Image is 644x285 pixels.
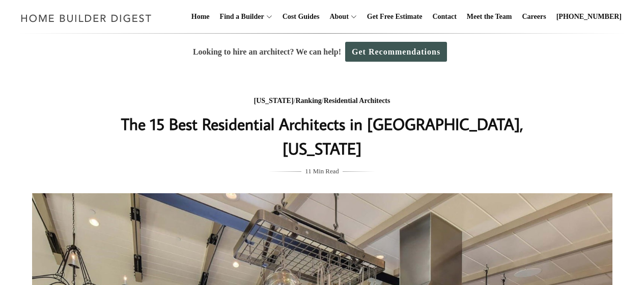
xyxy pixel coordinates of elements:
a: Meet the Team [463,1,516,33]
h1: The 15 Best Residential Architects in [GEOGRAPHIC_DATA], [US_STATE] [119,112,525,161]
a: [PHONE_NUMBER] [552,1,626,33]
a: Get Free Estimate [363,1,427,33]
a: Cost Guides [278,1,324,33]
div: / / [119,95,525,108]
span: 11 Min Read [305,166,339,177]
a: Get Recommendations [345,42,447,62]
a: Contact [428,1,460,33]
a: Ranking [295,97,321,105]
a: [US_STATE] [254,97,294,105]
a: Careers [518,1,550,33]
a: Home [187,1,214,33]
a: Residential Architects [324,97,390,105]
a: About [325,1,348,33]
img: Home Builder Digest [16,8,156,28]
a: Find a Builder [216,1,264,33]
